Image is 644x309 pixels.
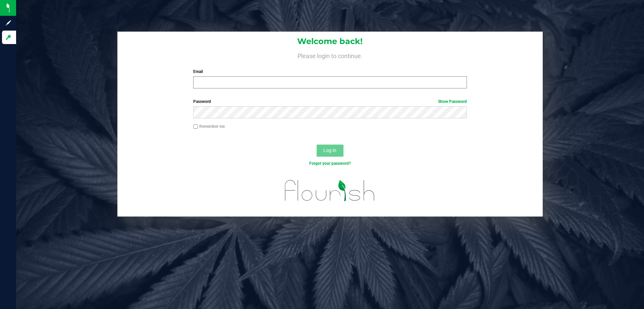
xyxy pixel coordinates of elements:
[193,123,225,129] label: Remember me
[438,99,467,104] a: Show Password
[193,99,211,104] span: Password
[117,51,543,59] h4: Please login to continue.
[277,173,383,208] img: flourish_logo.svg
[193,69,467,75] label: Email
[5,34,12,41] inline-svg: Log in
[193,124,198,129] input: Remember me
[5,20,12,26] inline-svg: Sign up
[117,37,543,46] h1: Welcome back!
[317,145,343,157] button: Log In
[323,148,336,153] span: Log In
[309,161,351,166] a: Forgot your password?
